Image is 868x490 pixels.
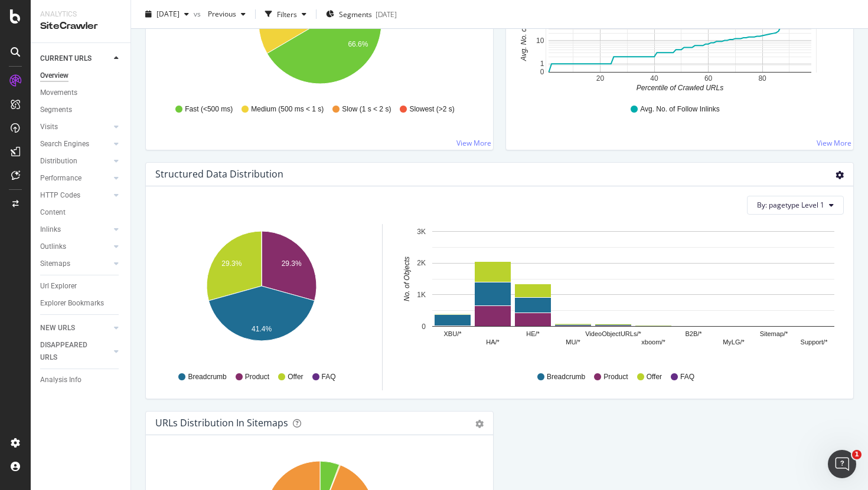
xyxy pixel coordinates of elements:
div: gear [475,420,484,428]
a: Search Engines [40,138,110,150]
div: Overview [40,70,68,82]
text: 29.3% [221,259,242,268]
div: Filters [277,9,297,19]
text: 0 [540,68,544,76]
iframe: Intercom live chat [828,450,856,478]
text: 1K [417,291,426,299]
span: Product [245,372,269,382]
div: Content [40,206,66,219]
svg: A chart. [158,224,365,361]
span: Breadcrumb [188,372,226,382]
div: Performance [40,172,81,185]
div: SiteCrawler [40,19,121,33]
span: vs [194,9,203,19]
span: Fast (<500 ms) [185,104,233,114]
svg: A chart. [397,224,844,361]
text: Sitemap/* [760,330,788,337]
div: Outlinks [40,241,66,253]
a: CURRENT URLS [40,52,110,65]
span: 1 [852,450,862,459]
a: View More [817,138,851,148]
a: Visits [40,121,110,133]
text: XBU/* [444,330,462,337]
a: Segments [40,104,122,116]
span: 2025 Aug. 31st [156,9,180,19]
span: Slow (1 s < 2 s) [342,104,391,114]
div: NEW URLS [40,322,75,334]
div: Segments [40,104,72,116]
div: Movements [40,87,77,99]
a: Content [40,206,122,219]
text: VideoObjectURLs/* [585,330,641,337]
button: Previous [203,5,250,24]
div: CURRENT URLS [40,52,92,65]
span: Previous [203,9,236,19]
text: 66.6% [348,40,368,48]
a: View More [456,138,491,148]
a: NEW URLS [40,322,110,334]
span: Slowest (>2 s) [409,104,454,114]
text: 0 [422,323,426,331]
a: Analysis Info [40,374,122,386]
span: Offer [647,372,662,382]
text: 3K [417,228,426,236]
div: DISAPPEARED URLS [40,339,100,364]
button: Filters [260,5,311,24]
button: [DATE] [141,5,194,24]
a: Explorer Bookmarks [40,297,122,310]
span: FAQ [322,372,336,382]
a: Inlinks [40,223,110,236]
a: HTTP Codes [40,189,110,202]
div: Url Explorer [40,280,77,292]
div: Inlinks [40,223,61,236]
span: Avg. No. of Follow Inlinks [640,104,720,114]
div: Sitemaps [40,258,70,270]
a: Url Explorer [40,280,122,292]
text: No. of Objects [403,256,411,301]
span: By: pagetype Level 1 [757,200,824,210]
text: B2B/* [685,330,702,337]
button: By: pagetype Level 1 [747,196,844,215]
a: Outlinks [40,241,110,253]
a: Performance [40,172,110,185]
div: [DATE] [376,9,397,19]
a: Sitemaps [40,258,110,270]
div: Analysis Info [40,374,81,386]
span: FAQ [680,372,694,382]
text: 60 [704,74,713,83]
div: Explorer Bookmarks [40,297,104,310]
text: 1 [540,60,544,68]
div: Analytics [40,9,121,19]
span: Medium (500 ms < 1 s) [251,104,324,114]
div: Distribution [40,155,77,167]
div: Visits [40,121,58,133]
text: 29.3% [282,259,302,268]
a: Movements [40,87,122,99]
span: Product [603,372,628,382]
text: MyLG/* [723,338,745,346]
div: HTTP Codes [40,189,80,202]
div: Search Engines [40,138,89,150]
div: gear [836,171,844,179]
div: Structured Data Distribution [155,168,283,180]
text: 40 [650,74,658,83]
text: 10 [536,37,544,45]
span: Segments [339,9,372,19]
text: 20 [596,74,605,83]
a: Overview [40,70,122,82]
text: xboom/* [641,338,665,346]
text: 80 [758,74,766,83]
a: Distribution [40,155,110,167]
text: 41.4% [252,325,272,333]
div: URLs Distribution in Sitemaps [155,417,288,429]
a: DISAPPEARED URLS [40,339,110,364]
text: 2K [417,259,426,267]
button: Segments[DATE] [321,5,402,24]
text: Support/* [801,338,828,346]
span: Breadcrumb [547,372,585,382]
text: Percentile of Crawled URLs [637,84,723,92]
span: Offer [288,372,303,382]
